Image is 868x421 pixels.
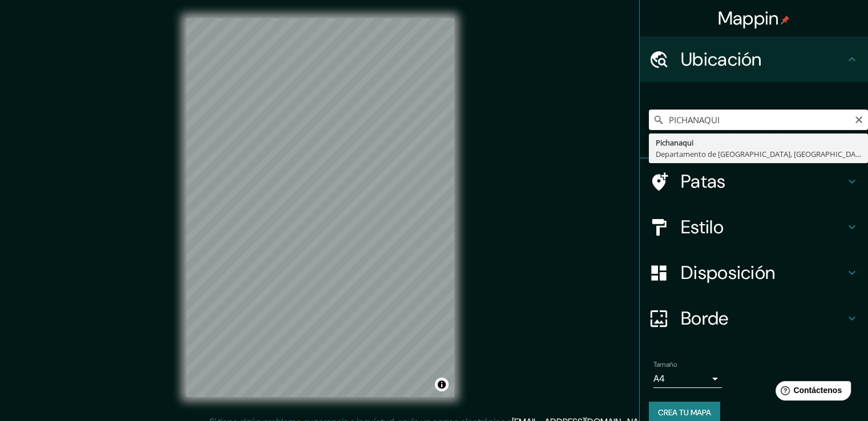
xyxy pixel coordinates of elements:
[649,110,868,130] input: Elige tu ciudad o zona
[653,360,677,369] font: Tamaño
[640,37,868,82] div: Ubicación
[653,373,665,384] font: A4
[656,137,693,148] font: Pichanaqui
[681,306,729,330] font: Borde
[656,149,866,159] font: Departamento de [GEOGRAPHIC_DATA], [GEOGRAPHIC_DATA]
[435,378,449,391] button: Activar o desactivar atribución
[718,6,779,30] font: Mappin
[658,407,711,418] font: Crea tu mapa
[640,159,868,204] div: Patas
[640,204,868,250] div: Estilo
[781,15,790,25] img: pin-icon.png
[681,47,762,71] font: Ubicación
[681,261,775,285] font: Disposición
[681,169,726,193] font: Patas
[640,295,868,341] div: Borde
[854,114,863,124] button: Claro
[681,215,724,239] font: Estilo
[766,377,855,408] iframe: Lanzador de widgets de ayuda
[186,18,454,397] canvas: Mapa
[640,250,868,295] div: Disposición
[653,370,722,388] div: A4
